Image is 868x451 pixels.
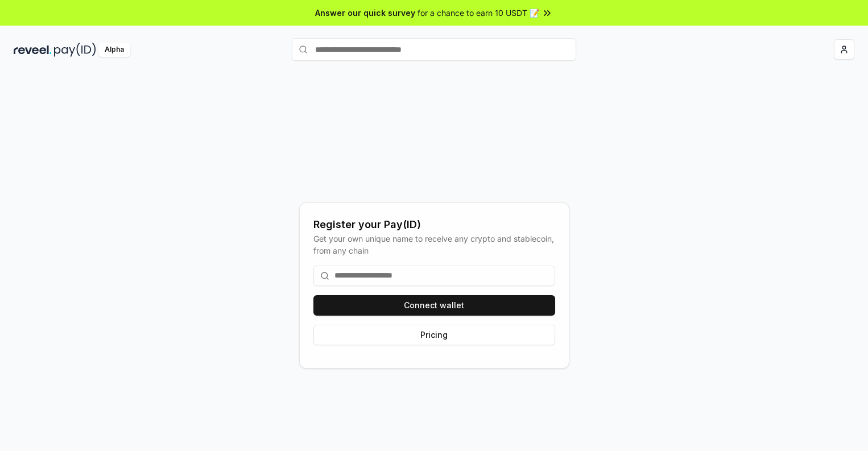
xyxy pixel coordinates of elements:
div: Alpha [98,43,130,57]
img: reveel_dark [14,43,52,57]
div: Register your Pay(ID) [313,217,555,233]
button: Pricing [313,325,555,345]
button: Connect wallet [313,295,555,316]
div: Get your own unique name to receive any crypto and stablecoin, from any chain [313,233,555,256]
span: Answer our quick survey [315,7,415,19]
span: for a chance to earn 10 USDT 📝 [418,7,539,19]
img: pay_id [54,43,96,57]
